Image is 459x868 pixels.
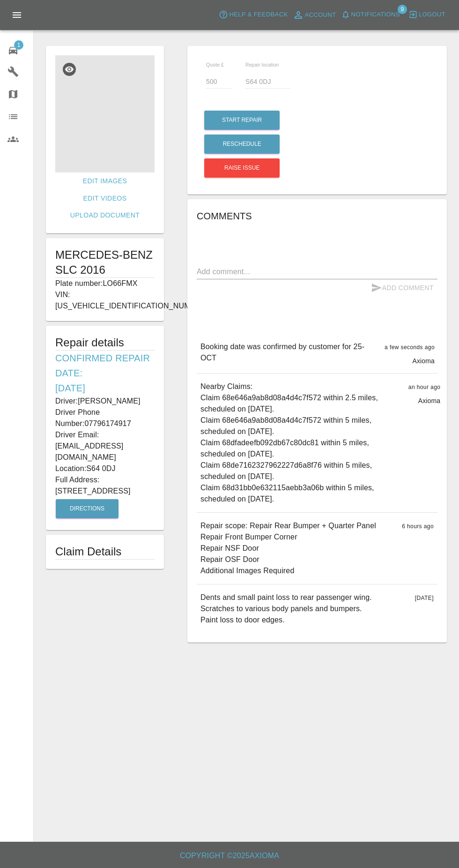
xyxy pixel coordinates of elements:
[55,463,155,474] p: Location: S64 0DJ
[55,55,155,172] img: 1faeb3fc-5968-4455-871a-2b86bf7fe6d1
[200,341,377,364] p: Booking date was confirmed by customer for 25-OCT
[385,344,435,351] span: a few seconds ago
[245,62,279,67] span: Repair location
[419,9,445,20] span: Logout
[55,278,155,289] p: Plate number: LO66FMX
[412,356,435,366] p: Axioma
[305,10,336,21] span: Account
[204,135,280,154] button: Reschedule
[67,207,143,224] a: Upload Document
[55,544,155,559] h1: Claim Details
[6,4,28,26] button: Open drawer
[200,381,401,505] p: Nearby Claims: Claim 68e646a9ab8d08a4d4c7f572 within 2.5 miles, scheduled on [DATE]. Claim 68e646...
[55,407,155,429] p: Driver Phone Number: 07796174917
[56,499,118,518] button: Directions
[351,9,400,20] span: Notifications
[206,62,224,67] span: Quote £
[200,520,376,576] p: Repair scope: Repair Rear Bumper + Quarter Panel Repair Front Bumper Corner Repair NSF Door Repai...
[55,289,155,312] p: VIN: [US_VEHICLE_IDENTIFICATION_NUMBER]
[197,209,437,224] h6: Comments
[290,7,339,22] a: Account
[216,7,290,22] button: Help & Feedback
[55,429,155,463] p: Driver Email: [EMAIL_ADDRESS][DOMAIN_NAME]
[402,523,434,530] span: 6 hours ago
[55,474,155,497] p: Full Address: [STREET_ADDRESS]
[79,172,131,190] a: Edit Images
[406,7,448,22] button: Logout
[204,158,280,178] button: Raise issue
[398,5,407,14] span: 9
[55,351,155,396] h6: Confirmed Repair Date: [DATE]
[55,247,155,277] h1: MERCEDES-BENZ SLC 2016
[55,335,155,350] h5: Repair details
[415,595,434,601] span: [DATE]
[204,111,280,130] button: Start Repair
[408,384,440,390] span: an hour ago
[14,40,23,50] span: 1
[200,592,372,626] p: Dents and small paint loss to rear passenger wing. Scratches to various body panels and bumpers. ...
[80,190,131,207] a: Edit Videos
[339,7,402,22] button: Notifications
[418,396,441,405] p: Axioma
[7,849,452,862] h6: Copyright © 2025 Axioma
[55,396,155,407] p: Driver: [PERSON_NAME]
[229,9,288,20] span: Help & Feedback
